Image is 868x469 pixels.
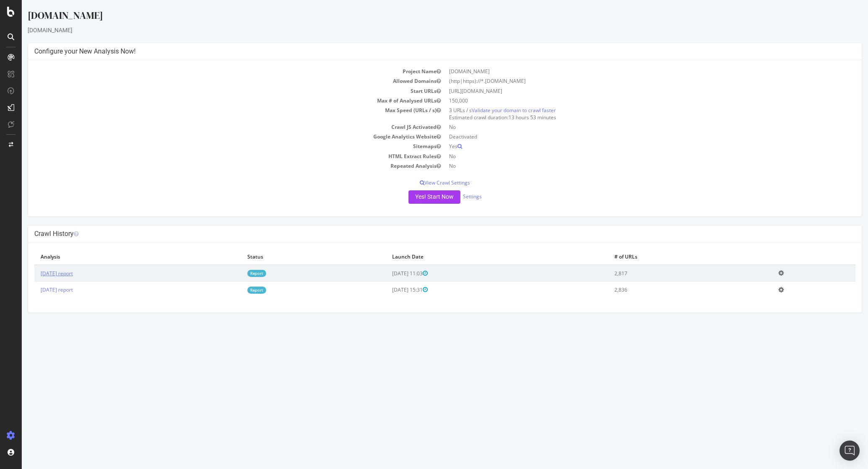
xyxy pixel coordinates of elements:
[6,8,840,26] div: [DOMAIN_NAME]
[423,151,834,161] td: No
[13,47,834,56] h4: Configure your New Analysis Now!
[423,122,834,132] td: No
[370,270,406,277] span: [DATE] 11:03
[13,179,834,186] p: View Crawl Settings
[13,151,423,161] td: HTML Extract Rules
[450,107,534,114] a: Validate your domain to crawl faster
[840,441,860,461] div: Open Intercom Messenger
[423,67,834,76] td: [DOMAIN_NAME]
[13,141,423,151] td: Sitemaps
[423,96,834,105] td: 150,000
[13,86,423,96] td: Start URLs
[441,193,460,200] a: Settings
[19,270,51,277] a: [DATE] report
[13,96,423,105] td: Max # of Analysed URLs
[219,249,364,265] th: Status
[586,282,750,298] td: 2,836
[13,76,423,86] td: Allowed Domains
[423,161,834,171] td: No
[370,286,406,293] span: [DATE] 15:31
[586,249,750,265] th: # of URLs
[13,67,423,76] td: Project Name
[13,230,834,238] h4: Crawl History
[423,105,834,122] td: 3 URLs / s Estimated crawl duration:
[423,76,834,86] td: (http|https)://*.[DOMAIN_NAME]
[423,86,834,96] td: [URL][DOMAIN_NAME]
[13,105,423,122] td: Max Speed (URLs / s)
[586,265,750,282] td: 2,817
[487,114,534,121] span: 13 hours 53 minutes
[423,141,834,151] td: Yes
[13,132,423,141] td: Google Analytics Website
[423,132,834,141] td: Deactivated
[6,26,840,34] div: [DOMAIN_NAME]
[13,249,219,265] th: Analysis
[19,286,51,293] a: [DATE] report
[226,287,244,294] a: Report
[13,122,423,132] td: Crawl JS Activated
[364,249,586,265] th: Launch Date
[226,270,244,277] a: Report
[13,161,423,171] td: Repeated Analysis
[387,190,439,204] button: Yes! Start Now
